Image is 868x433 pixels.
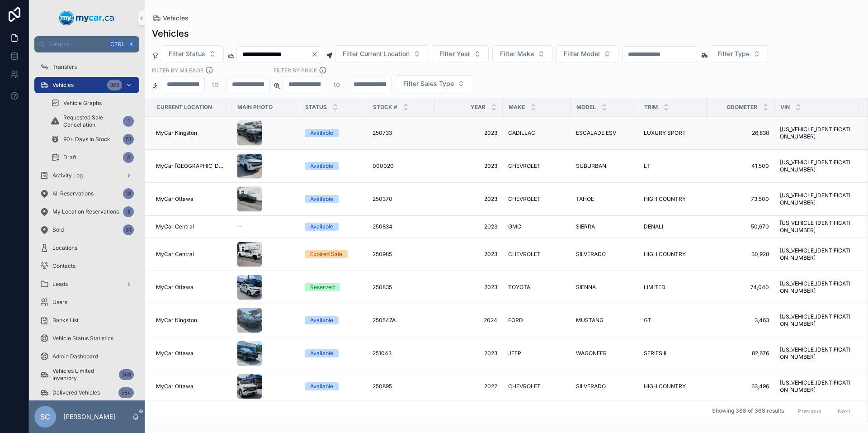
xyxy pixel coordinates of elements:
[432,45,489,62] button: Select Button
[576,251,633,258] a: SILVERADO
[119,369,134,380] div: 368
[305,195,362,203] a: Available
[156,317,197,324] span: MyCar Kingston
[780,219,853,234] a: [US_VEHICLE_IDENTIFICATION_NUMBER]
[156,350,226,357] a: MyCar Ottawa
[52,208,119,215] span: My Location Reservations
[644,162,701,170] a: LT
[712,284,769,291] span: 74,040
[237,223,294,230] a: --
[156,284,226,291] a: MyCar Ottawa
[576,223,633,230] a: SIERRA
[644,129,701,137] a: LUXURY SPORT
[712,223,769,230] a: 50,670
[305,382,362,390] a: Available
[123,224,134,235] div: 31
[712,195,769,203] a: 73,500
[52,63,77,71] span: Transfers
[34,222,139,238] a: Sold31
[305,349,362,357] a: Available
[373,223,429,230] a: 250834
[440,317,497,324] a: 2024
[644,195,686,203] span: HIGH COUNTRY
[63,136,110,143] span: 90+ Days In Stock
[161,45,224,62] button: Select Button
[34,330,139,347] a: Vehicle Status Statistics
[564,49,600,58] span: Filter Model
[335,45,428,62] button: Select Button
[712,408,784,415] span: Showing 368 of 368 results
[373,162,429,170] a: 000020
[576,284,596,291] span: SIENNA
[780,247,853,262] a: [US_VEHICLE_IDENTIFICATION_NUMBER]
[710,45,768,62] button: Select Button
[373,284,392,291] span: 250835
[156,223,226,230] a: MyCar Central
[576,350,607,357] span: WAGONEER
[644,223,663,230] span: DENALI
[373,284,429,291] a: 250835
[52,172,83,179] span: Activity Log
[712,129,769,137] a: 26,838
[373,129,392,137] span: 250733
[509,104,525,111] span: Make
[373,104,397,111] span: Stock #
[644,350,701,357] a: SERIES II
[396,75,472,92] button: Select Button
[508,383,541,390] span: CHEVROLET
[440,129,497,137] a: 2023
[373,195,392,203] span: 250370
[508,129,535,137] span: CADILLAC
[310,316,333,324] div: Available
[712,162,769,170] a: 41,500
[34,294,139,310] a: Users
[373,317,429,324] a: 250547A
[508,383,565,390] a: CHEVROLET
[373,350,429,357] a: 251043
[156,251,226,258] a: MyCar Central
[726,104,757,111] span: Odometer
[576,223,595,230] span: SIERRA
[644,284,701,291] a: LIMITED
[780,192,853,206] a: [US_VEHICLE_IDENTIFICATION_NUMBER]
[440,284,497,291] span: 2023
[440,162,497,170] a: 2023
[52,353,98,360] span: Admin Dashboard
[644,383,701,390] a: HIGH COUNTRY
[644,317,701,324] a: GT
[34,59,139,75] a: Transfers
[440,251,497,258] a: 2023
[156,350,193,357] span: MyCar Ottawa
[576,284,633,291] a: SIENNA
[508,223,521,230] span: GMC
[508,223,565,230] a: GMC
[34,276,139,292] a: Leads
[123,152,134,163] div: 3
[373,251,392,258] span: 250985
[508,317,523,324] span: FORD
[508,350,565,357] a: JEEP
[156,129,226,137] a: MyCar Kingston
[34,366,139,383] a: Vehicles Limited Inventory368
[34,77,139,93] a: Vehicles368
[373,350,392,357] span: 251043
[780,159,853,173] span: [US_VEHICLE_IDENTIFICATION_NUMBER]
[109,40,126,49] span: Ctrl
[644,383,686,390] span: HIGH COUNTRY
[107,80,122,90] div: 368
[576,104,596,111] span: Model
[52,244,77,252] span: Locations
[576,162,633,170] a: SUBURBAN
[156,284,193,291] span: MyCar Ottawa
[403,79,454,88] span: Filter Sales Type
[52,299,67,306] span: Users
